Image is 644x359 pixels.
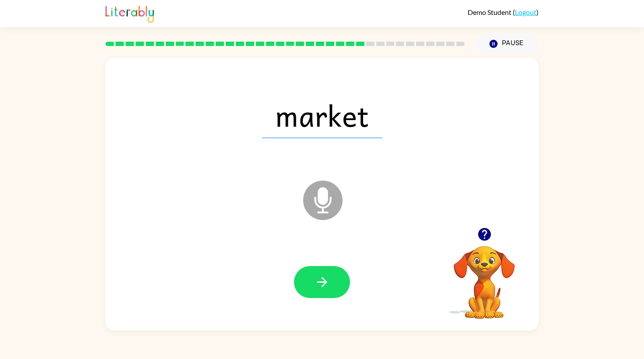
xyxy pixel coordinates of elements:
video: Your browser must support playing .mp4 files to use Literably. Please try using another browser. [441,232,528,320]
img: Literably [105,4,154,23]
span: Demo Student [468,8,513,16]
div: ( ) [468,8,539,16]
span: market [262,92,382,138]
a: Logout [515,8,536,16]
button: Pause [475,34,539,54]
